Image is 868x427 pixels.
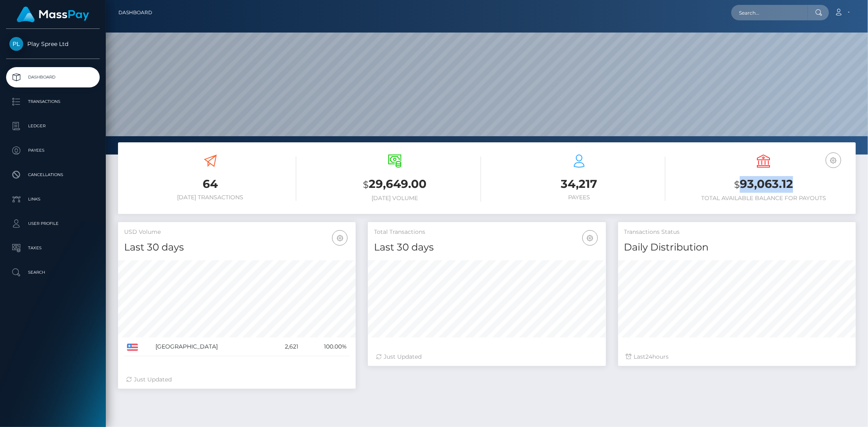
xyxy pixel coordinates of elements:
td: [GEOGRAPHIC_DATA] [153,338,269,356]
input: Search... [731,5,808,20]
h5: USD Volume [124,228,350,236]
p: Transactions [9,96,96,108]
p: User Profile [9,218,96,230]
img: MassPay Logo [17,7,89,22]
a: Ledger [6,116,100,136]
a: Links [6,189,100,209]
h6: [DATE] Transactions [124,194,296,201]
div: Just Updated [376,353,597,361]
p: Payees [9,144,96,157]
p: Dashboard [9,71,96,83]
a: Dashboard [118,4,152,21]
div: Last hours [626,353,848,361]
h6: Total Available Balance for Payouts [678,195,850,202]
img: Play Spree Ltd [9,37,23,51]
h4: Daily Distribution [624,240,850,255]
a: User Profile [6,213,100,234]
h3: 93,063.12 [678,176,850,193]
td: 100.00% [301,338,350,356]
small: $ [363,179,369,190]
p: Search [9,266,96,279]
p: Cancellations [9,169,96,181]
h4: Last 30 days [124,240,350,255]
td: 2,621 [269,338,301,356]
h5: Total Transactions [374,228,599,236]
a: Dashboard [6,67,100,87]
a: Taxes [6,238,100,258]
a: Search [6,262,100,283]
span: 24 [646,353,653,360]
h4: Last 30 days [374,240,599,255]
p: Ledger [9,120,96,132]
h3: 34,217 [493,176,665,192]
h3: 64 [124,176,296,192]
small: $ [734,179,740,190]
h6: Payees [493,194,665,201]
h6: [DATE] Volume [308,195,481,202]
div: Just Updated [126,375,348,384]
p: Taxes [9,242,96,254]
h3: 29,649.00 [308,176,481,193]
span: Play Spree Ltd [6,40,100,48]
img: US.png [127,344,138,351]
a: Cancellations [6,165,100,185]
a: Payees [6,140,100,161]
a: Transactions [6,91,100,112]
h5: Transactions Status [624,228,850,236]
p: Links [9,193,96,205]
